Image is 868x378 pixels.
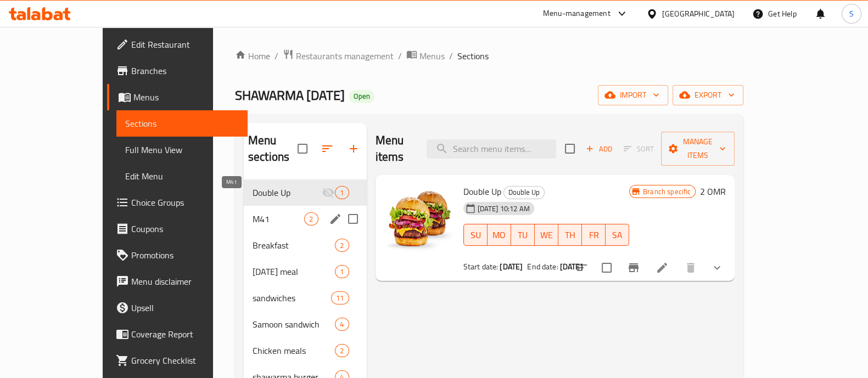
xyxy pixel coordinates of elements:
span: Sections [125,117,239,130]
button: MO [488,224,511,246]
span: 1 [335,188,348,198]
button: Manage items [661,132,735,166]
span: Chicken meals [253,344,335,357]
div: Samoon sandwich [253,318,335,331]
span: Select to update [595,256,618,279]
span: Select section first [617,140,661,157]
span: 11 [332,293,348,303]
span: S [849,8,854,20]
button: Add section [340,136,367,162]
div: Open [349,90,374,103]
a: Edit menu item [656,261,669,274]
input: search [427,139,556,159]
div: items [335,186,349,199]
div: items [335,239,349,252]
span: MO [492,227,507,243]
span: Full Menu View [125,143,239,156]
a: Edit Restaurant [107,31,248,58]
span: Manage items [670,135,726,162]
button: SU [463,224,488,246]
span: Edit Menu [125,170,239,183]
button: Branch-specific-item [620,255,647,281]
span: Menus [133,91,239,104]
button: Add [581,140,617,157]
span: Open [349,92,374,101]
div: M412edit [244,206,367,232]
span: Coupons [131,222,239,235]
span: Double Up [463,183,501,200]
h6: 2 OMR [700,184,726,199]
span: 4 [335,319,348,330]
a: Home [235,49,270,63]
span: SU [468,227,483,243]
button: SA [606,224,629,246]
span: Choice Groups [131,196,239,209]
svg: Show Choices [710,261,724,274]
span: 2 [305,214,317,224]
span: TH [563,227,578,243]
span: Add [584,143,614,155]
svg: Inactive section [322,186,335,199]
span: Breakfast [253,239,335,252]
a: Sections [116,110,248,137]
a: Restaurants management [283,49,394,63]
span: Restaurants management [296,49,394,63]
button: edit [327,211,344,227]
a: Grocery Checklist [107,347,248,374]
a: Coupons [107,216,248,242]
span: Edit Restaurant [131,38,239,51]
div: Double Up [503,186,545,199]
div: sandwiches11 [244,285,367,311]
div: Breakfast2 [244,232,367,258]
span: import [607,88,659,102]
div: items [335,318,349,331]
a: Coverage Report [107,321,248,347]
button: delete [677,255,704,281]
button: import [598,85,668,105]
span: Double Up [504,186,544,199]
button: export [673,85,743,105]
div: Chicken meals2 [244,337,367,364]
span: 2 [335,346,348,356]
button: TU [511,224,535,246]
span: Grocery Checklist [131,354,239,367]
a: Upsell [107,295,248,321]
span: Menus [419,49,445,63]
span: sandwiches [253,291,331,304]
span: Upsell [131,301,239,314]
span: WE [539,227,554,243]
button: show more [704,255,730,281]
span: [DATE] 10:12 AM [473,204,534,214]
div: items [335,265,349,278]
div: Ramadan meal [253,265,335,278]
div: items [335,344,349,357]
span: Coverage Report [131,328,239,341]
button: TH [558,224,582,246]
nav: breadcrumb [235,49,743,63]
h2: Menu items [376,132,414,165]
span: Start date: [463,259,499,274]
span: 2 [335,240,348,251]
div: items [304,212,318,225]
div: Double Up1 [244,179,367,206]
a: Promotions [107,242,248,268]
div: [GEOGRAPHIC_DATA] [662,8,735,20]
a: Menus [107,84,248,110]
span: export [681,88,735,102]
b: [DATE] [500,259,523,274]
span: Double Up [253,186,322,199]
span: End date: [527,259,558,274]
span: SA [610,227,625,243]
span: Select all sections [291,137,314,160]
div: Menu-management [543,7,611,20]
span: Branches [131,64,239,77]
button: WE [535,224,558,246]
div: [DATE] meal1 [244,258,367,285]
span: [DATE] meal [253,265,335,278]
div: Samoon sandwich4 [244,311,367,337]
a: Menu disclaimer [107,268,248,295]
span: 1 [335,267,348,277]
span: SHAWARMA [DATE] [235,83,345,108]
